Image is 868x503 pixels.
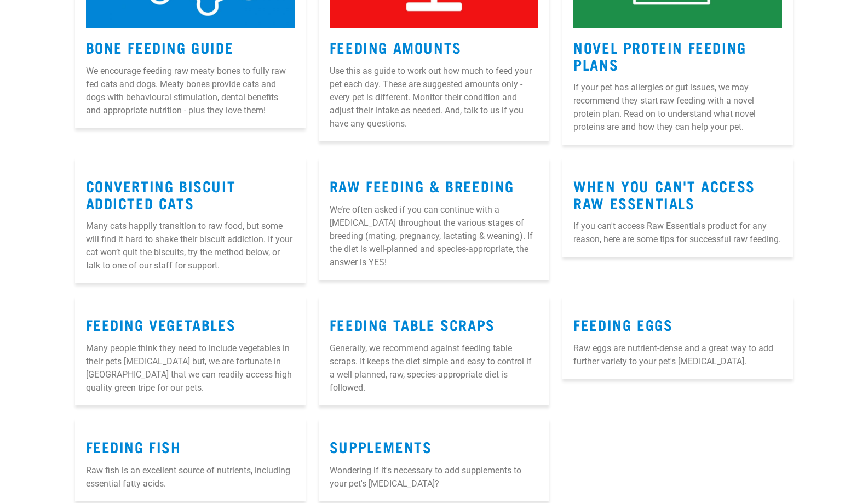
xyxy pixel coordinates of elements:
[330,65,538,130] p: Use this as guide to work out how much to feed your pet each day. These are suggested amounts onl...
[86,65,295,117] p: We encourage feeding raw meaty bones to fully raw fed cats and dogs. Meaty bones provide cats and...
[86,442,181,450] a: FEEDING FISH
[330,442,432,450] a: SUPPLEMENTS
[86,181,236,207] a: Converting Biscuit Addicted Cats
[330,320,495,328] a: Feeding Table Scraps
[86,320,236,328] a: Feeding Vegetables
[573,81,782,134] p: If your pet has allergies or gut issues, we may recommend they start raw feeding with a novel pro...
[573,220,782,246] p: If you can't access Raw Essentials product for any reason, here are some tips for successful raw ...
[573,43,746,68] a: Novel Protein Feeding Plans
[573,181,755,207] a: When You Can't Access Raw Essentials
[330,43,462,51] a: Feeding Amounts
[573,320,672,328] a: Feeding Eggs
[573,342,782,368] p: Raw eggs are nutrient-dense and a great way to add further variety to your pet's [MEDICAL_DATA].
[86,342,295,395] p: Many people think they need to include vegetables in their pets [MEDICAL_DATA] but, we are fortun...
[330,181,514,190] a: Raw Feeding & Breeding
[86,464,295,490] p: Raw fish is an excellent source of nutrients, including essential fatty acids.
[330,342,538,395] p: Generally, we recommend against feeding table scraps. It keeps the diet simple and easy to contro...
[86,220,295,272] p: Many cats happily transition to raw food, but some will find it hard to shake their biscuit addic...
[330,464,538,490] p: Wondering if it's necessary to add supplements to your pet's [MEDICAL_DATA]?
[330,203,538,269] p: We’re often asked if you can continue with a [MEDICAL_DATA] throughout the various stages of bree...
[86,43,234,51] a: Bone Feeding Guide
